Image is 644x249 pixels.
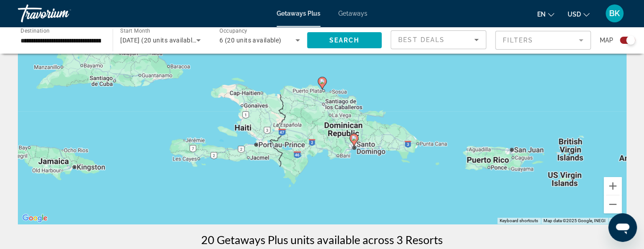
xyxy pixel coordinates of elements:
a: Open this area in Google Maps (opens a new window) [20,212,50,224]
span: Best Deals [398,36,445,43]
button: Zoom out [604,195,622,213]
span: Occupancy [219,28,248,34]
button: Filter [495,30,591,50]
span: en [537,11,546,18]
a: Getaways [338,10,367,17]
span: [DATE] (20 units available) [120,37,198,44]
span: 6 (20 units available) [219,37,282,44]
button: Keyboard shortcuts [500,218,538,224]
h1: 20 Getaways Plus units available across 3 Resorts [201,233,443,246]
iframe: Button to launch messaging window [608,213,637,242]
a: Getaways Plus [277,10,320,17]
mat-select: Sort by [398,34,479,45]
span: Start Month [120,28,150,34]
button: Change currency [568,8,589,21]
button: Search [307,32,382,48]
button: Zoom in [604,177,622,195]
span: USD [568,11,581,18]
span: Map data ©2025 Google, INEGI [543,218,606,223]
button: User Menu [603,4,626,23]
span: BK [609,9,620,18]
button: Change language [537,8,554,21]
span: Search [329,37,360,44]
span: Destination [21,27,50,34]
span: Map [600,34,613,46]
a: Travorium [18,2,107,25]
img: Google [20,212,50,224]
